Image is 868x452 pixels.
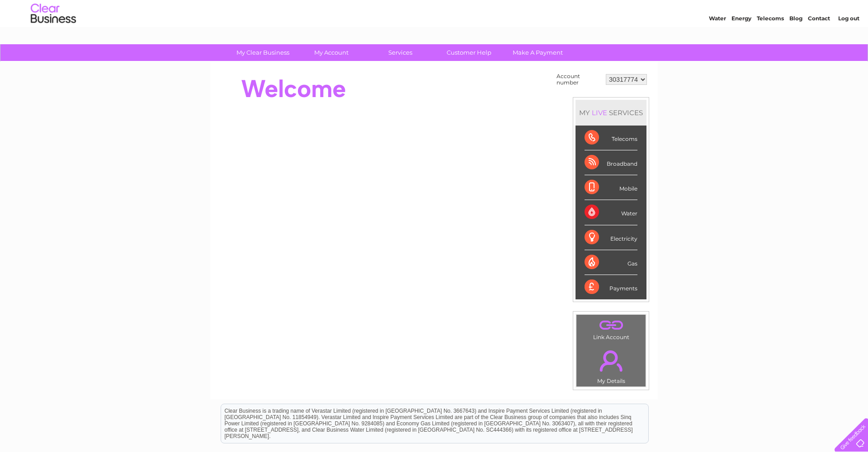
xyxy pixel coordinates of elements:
a: Contact [808,38,830,45]
a: Customer Help [432,44,506,61]
a: Water [709,38,726,45]
a: Log out [838,38,859,45]
td: Link Account [576,314,646,343]
a: Telecoms [757,38,784,45]
div: Mobile [585,175,637,200]
a: Blog [789,38,802,45]
td: Account number [554,71,604,88]
div: Gas [585,250,637,275]
a: Energy [731,38,751,45]
div: MY SERVICES [576,100,646,126]
img: logo.png [30,23,76,51]
a: Make A Payment [500,44,575,61]
a: 0333 014 3131 [698,5,760,16]
div: Telecoms [585,126,637,150]
div: Payments [585,275,637,299]
a: My Clear Business [226,44,300,61]
div: Electricity [585,225,637,250]
div: Broadband [585,150,637,175]
td: My Details [576,343,646,387]
div: Water [585,200,637,225]
div: Clear Business is a trading name of Verastar Limited (registered in [GEOGRAPHIC_DATA] No. 3667643... [221,5,648,44]
a: . [579,345,643,377]
div: LIVE [590,108,609,117]
a: . [579,317,643,333]
a: Services [363,44,438,61]
a: My Account [294,44,369,61]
